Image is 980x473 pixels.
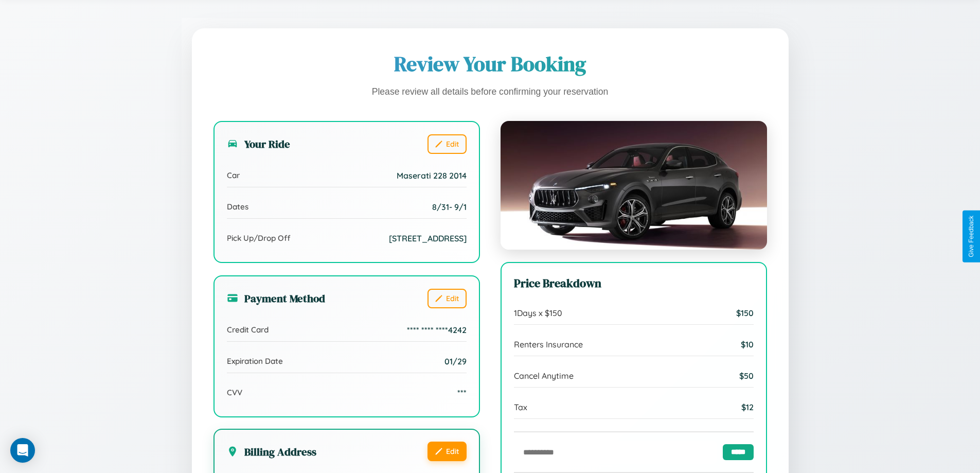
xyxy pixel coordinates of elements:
span: Cancel Anytime [514,371,574,381]
span: Renters Insurance [514,339,583,349]
h1: Review Your Booking [213,50,767,78]
div: Open Intercom Messenger [10,438,35,463]
span: 1 Days x $ 150 [514,308,562,318]
span: Maserati 228 2014 [397,170,467,181]
span: $ 50 [739,371,754,381]
img: Maserati 228 [501,121,767,250]
button: Edit [427,134,467,154]
div: Give Feedback [968,216,975,257]
span: Tax [514,402,527,412]
button: Edit [427,289,467,308]
span: Expiration Date [227,356,283,366]
h3: Billing Address [227,444,316,459]
h3: Payment Method [227,291,325,306]
button: Edit [427,442,467,461]
span: $ 12 [741,402,754,412]
span: $ 150 [736,308,754,318]
span: CVV [227,388,242,397]
h3: Your Ride [227,136,290,151]
span: $ 10 [741,339,754,349]
h3: Price Breakdown [514,275,754,291]
span: Pick Up/Drop Off [227,233,291,243]
span: Credit Card [227,325,269,335]
span: Dates [227,202,248,212]
p: Please review all details before confirming your reservation [213,84,767,100]
span: Car [227,170,240,180]
span: 01/29 [444,356,467,366]
span: [STREET_ADDRESS] [389,233,467,243]
span: 8 / 31 - 9 / 1 [432,202,467,212]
